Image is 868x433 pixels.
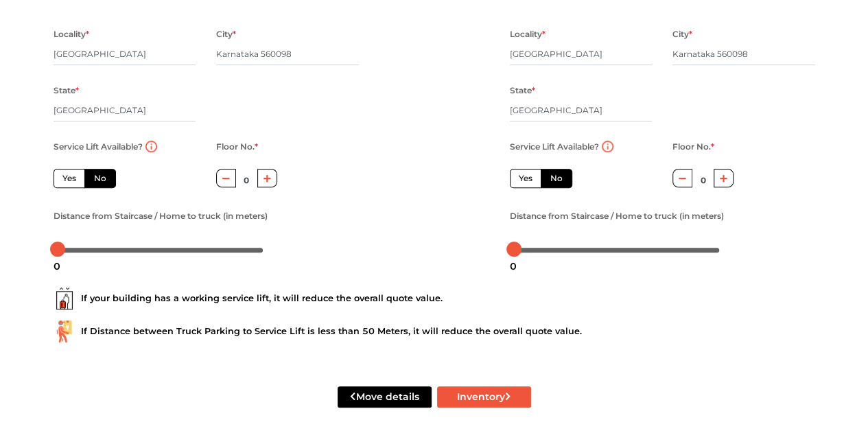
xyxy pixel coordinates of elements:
label: Locality [54,25,89,43]
div: If your building has a working service lift, it will reduce the overall quote value. [54,288,815,309]
label: Locality [510,25,546,43]
label: Floor No. [216,138,258,156]
div: 0 [504,255,522,278]
img: ... [54,288,75,309]
label: Yes [510,169,541,188]
label: No [84,169,116,188]
label: City [672,25,692,43]
label: City [216,25,236,43]
label: No [541,169,572,188]
label: Distance from Staircase / Home to truck (in meters) [54,207,268,225]
label: State [510,82,535,100]
img: ... [54,320,75,342]
div: 0 [48,255,66,278]
div: If Distance between Truck Parking to Service Lift is less than 50 Meters, it will reduce the over... [54,320,815,342]
label: Service Lift Available? [510,138,599,156]
label: Floor No. [672,138,714,156]
button: Move details [338,386,432,408]
label: Service Lift Available? [54,138,143,156]
label: Yes [54,169,85,188]
label: Distance from Staircase / Home to truck (in meters) [510,207,724,225]
label: State [54,82,79,100]
button: Inventory [437,386,531,408]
